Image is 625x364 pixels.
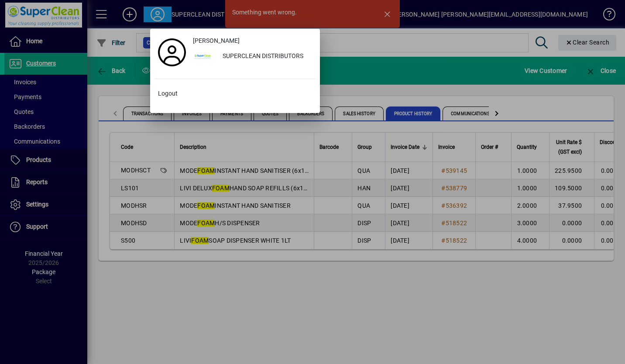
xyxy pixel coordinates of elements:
[216,49,316,65] div: SUPERCLEAN DISTRIBUTORS
[189,49,316,65] button: SUPERCLEAN DISTRIBUTORS
[155,45,189,60] a: Profile
[155,86,316,102] button: Logout
[189,33,316,49] a: [PERSON_NAME]
[158,89,178,98] span: Logout
[193,36,240,45] span: [PERSON_NAME]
